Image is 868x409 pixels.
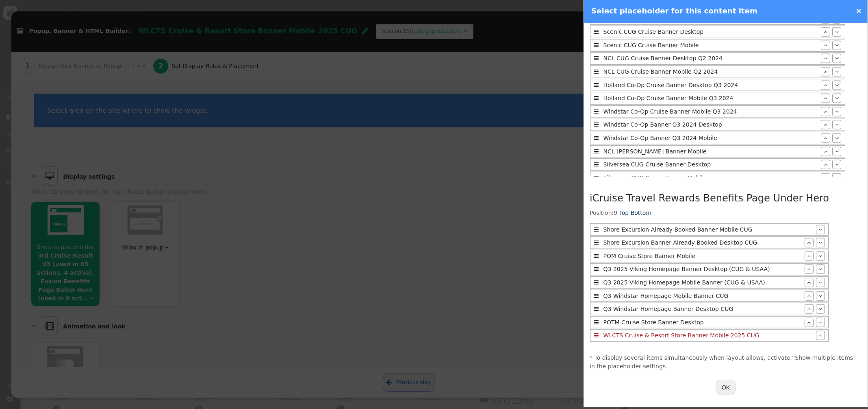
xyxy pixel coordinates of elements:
[835,149,839,154] span: 
[835,29,839,35] span: 
[824,95,827,101] span: 
[824,135,827,141] span: 
[590,191,829,206] h3: iCruise Travel Rewards Benefits Page Under Hero
[818,227,822,232] span: 
[601,81,821,90] div: Holland Co-Op Cruise Banner Desktop Q3 2024
[594,293,599,299] span: 
[601,265,805,273] div: Q3 2025 Viking Homepage Banner Desktop (CUG & USAA)
[601,120,821,129] div: Windstar Co-Op Banner Q3 2024 Desktop
[807,306,811,312] span: 
[835,69,839,74] span: 
[835,42,839,48] span: 
[601,305,805,313] div: Q3 Windstar Homepage Banner Desktop CUG
[807,240,811,245] span: 
[856,7,862,15] a: ×
[824,69,827,74] span: 
[619,210,629,216] a: Top
[835,82,839,88] span: 
[590,209,829,348] div: Position:
[590,354,862,371] p: * To display several items simultaneously when layout allows, activate “Show multiple items” in t...
[601,252,805,260] div: POM Cruise Store Banner Mobile
[835,162,839,167] span: 
[614,210,617,216] span: 9
[818,280,822,285] span: 
[835,109,839,114] span: 
[601,174,821,182] div: Silversea CUG Cruise Banner Mobile
[594,253,599,259] span: 
[818,253,822,259] span: 
[807,253,811,259] span: 
[835,175,839,181] span: 
[824,55,827,61] span: 
[594,175,599,181] span: 
[824,162,827,167] span: 
[594,29,599,35] span: 
[594,122,599,127] span: 
[601,238,805,247] div: Shore Excursion Banner Already Booked Desktop CUG
[824,149,827,154] span: 
[601,134,821,142] div: Windstar Co-Op Banner Q3 2024 Mobile
[594,82,599,88] span: 
[601,331,816,340] div: WLCTS Cruise & Resort Store Banner Mobile 2025 CUG
[716,380,736,394] button: OK
[594,266,599,272] span: 
[594,227,599,232] span: 
[807,280,811,285] span: 
[594,240,599,245] span: 
[818,266,822,272] span: 
[601,278,805,287] div: Q3 2025 Viking Homepage Mobile Banner (CUG & USAA)
[594,55,599,61] span: 
[601,107,821,116] div: Windstar Co-Op Cruise Banner Mobile Q3 2024
[594,42,599,48] span: 
[631,210,651,216] a: Bottom
[594,69,599,74] span: 
[594,306,599,312] span: 
[594,149,599,154] span: 
[594,332,599,338] span: 
[594,280,599,285] span: 
[601,225,816,234] div: Shore Excursion Already Booked Banner Mobile CUG
[601,292,805,300] div: Q3 Windstar Homepage Mobile Banner CUG
[835,135,839,141] span: 
[601,147,821,156] div: NCL [PERSON_NAME] Banner Mobile
[594,135,599,141] span: 
[818,319,822,325] span: 
[818,306,822,312] span: 
[807,319,811,325] span: 
[594,162,599,167] span: 
[601,68,821,76] div: NCL CUG Cruise Banner Mobile Q2 2024
[835,122,839,127] span: 
[807,266,811,272] span: 
[835,55,839,61] span: 
[807,293,811,299] span: 
[601,94,821,103] div: Holland Co-Op Cruise Banner Mobile Q3 2024
[824,175,827,181] span: 
[594,109,599,114] span: 
[601,54,821,63] div: NCL CUG Cruise Banner Desktop Q2 2024
[818,332,822,338] span: 
[601,41,821,50] div: Scenic CUG Cruise Banner Mobile
[594,319,599,325] span: 
[601,318,805,327] div: POTM Cruise Store Banner Desktop
[594,95,599,101] span: 
[818,293,822,299] span: 
[824,109,827,114] span: 
[824,29,827,35] span: 
[835,95,839,101] span: 
[824,82,827,88] span: 
[824,122,827,127] span: 
[818,240,822,245] span: 
[824,42,827,48] span: 
[601,28,821,36] div: Scenic CUG Cruise Banner Desktop
[601,160,821,169] div: Silversea CUG Cruise Banner Desktop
